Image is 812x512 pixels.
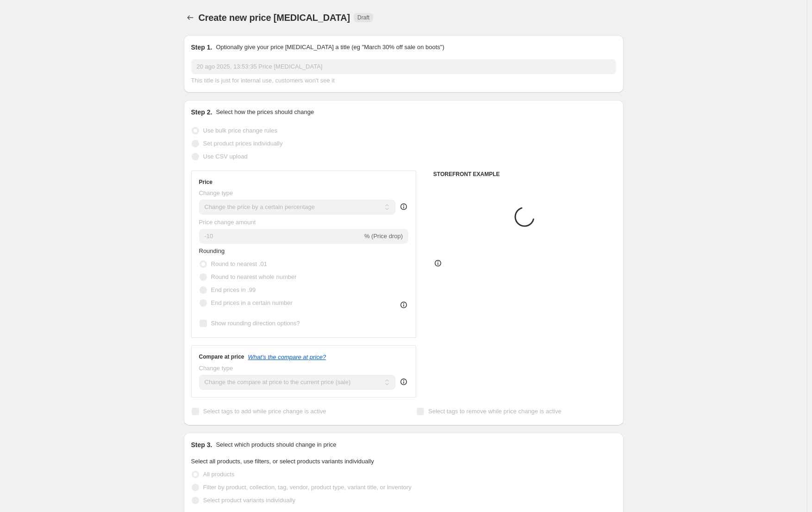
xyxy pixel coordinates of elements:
[428,408,562,415] span: Select tags to remove while price change is active
[203,153,248,160] span: Use CSV upload
[203,127,277,134] span: Use bulk price change rules
[191,107,212,117] h2: Step 2.
[199,353,244,360] h3: Compare at price
[191,440,212,449] h2: Step 3.
[203,471,235,478] span: All products
[184,11,197,24] button: Price change jobs
[203,484,412,491] span: Filter by product, collection, tag, vendor, product type, variant title, or inventory
[199,247,225,254] span: Rounding
[357,14,369,21] span: Draft
[203,140,283,147] span: Set product prices individually
[199,365,233,372] span: Change type
[211,286,256,293] span: End prices in .99
[216,43,444,52] p: Optionally give your price [MEDICAL_DATA] a title (eg "March 30% off sale on boots")
[211,320,300,327] span: Show rounding direction options?
[203,497,295,504] span: Select product variants individually
[211,260,267,267] span: Round to nearest .01
[199,229,362,244] input: -15
[399,377,408,386] div: help
[211,299,293,306] span: End prices in a certain number
[216,440,336,449] p: Select which products should change in price
[248,354,326,360] button: What's the compare at price?
[433,171,616,178] h6: STOREFRONT EXAMPLE
[191,59,616,74] input: 30% off holiday sale
[211,273,297,280] span: Round to nearest whole number
[364,233,403,240] span: % (Price drop)
[191,77,335,84] span: This title is just for internal use, customers won't see it
[191,43,212,52] h2: Step 1.
[203,408,326,415] span: Select tags to add while price change is active
[199,190,233,196] span: Change type
[191,458,374,465] span: Select all products, use filters, or select products variants individually
[399,202,408,211] div: help
[216,107,314,117] p: Select how the prices should change
[199,13,350,23] span: Create new price [MEDICAL_DATA]
[199,219,256,226] span: Price change amount
[199,178,212,186] h3: Price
